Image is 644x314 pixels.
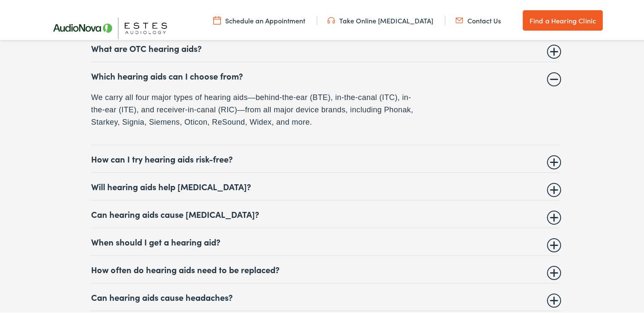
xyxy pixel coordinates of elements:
summary: Which hearing aids can I choose from? [91,69,559,79]
a: Schedule an Appointment [213,14,305,23]
summary: How can I try hearing aids risk-free? [91,152,559,162]
summary: How often do hearing aids need to be replaced? [91,263,559,273]
a: Take Online [MEDICAL_DATA] [327,14,433,23]
a: Find a Hearing Clinic [523,9,603,29]
summary: Can hearing aids cause [MEDICAL_DATA]? [91,207,559,217]
summary: When should I get a hearing aid? [91,235,559,245]
summary: Can hearing aids cause headaches? [91,290,559,300]
img: utility icon [455,14,463,23]
a: Contact Us [455,14,501,23]
summary: Will hearing aids help [MEDICAL_DATA]? [91,180,559,190]
p: We carry all four major types of hearing aids—behind-the-ear (BTE), in-the-canal (ITC), in-the-ea... [91,90,419,126]
summary: What are OTC hearing aids? [91,41,559,51]
img: utility icon [213,14,221,23]
img: utility icon [327,14,335,23]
